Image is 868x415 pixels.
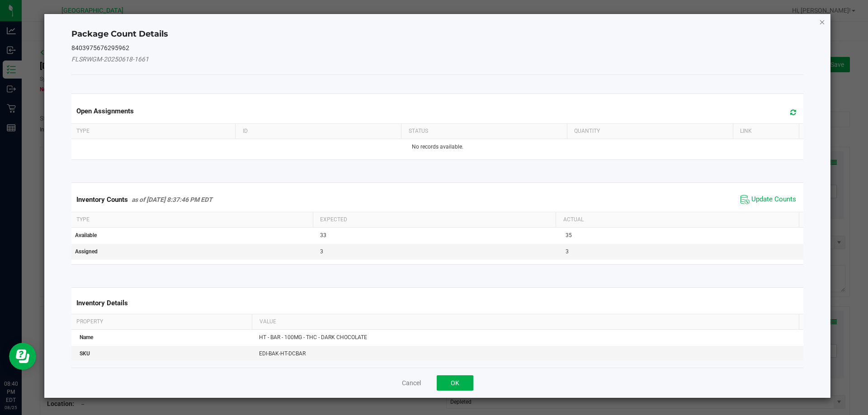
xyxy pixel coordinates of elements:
span: Update Counts [751,195,796,204]
span: Available [75,232,97,238]
td: No records available. [70,139,806,155]
span: Status [409,128,428,134]
h5: FLSRWGM-20250618-1661 [71,56,804,63]
span: ID [243,128,248,134]
span: HT - BAR - 100MG - THC - DARK CHOCOLATE [259,334,367,340]
iframe: Resource center [9,343,36,370]
span: SKU [80,350,90,357]
span: Quantity [574,128,600,134]
span: Type [76,216,90,223]
span: Value [259,318,276,325]
span: Link [740,128,752,134]
span: 3 [320,248,323,255]
span: Expected [320,216,347,223]
button: Cancel [402,378,421,387]
span: Name [80,334,93,340]
span: 3 [566,248,569,255]
h4: Package Count Details [71,28,804,40]
span: Type [76,128,90,134]
span: Actual [563,216,584,223]
span: Property [76,318,103,325]
button: OK [437,375,473,391]
span: 35 [566,232,572,238]
span: EDI-BAK-HT-DCBAR [259,350,306,357]
h5: 8403975676295962 [71,45,804,51]
button: Close [819,16,826,27]
span: Assigned [75,248,98,255]
span: Inventory Details [76,299,128,307]
span: Inventory Counts [76,196,128,204]
span: as of [DATE] 8:37:46 PM EDT [132,196,212,203]
span: 33 [320,232,326,238]
span: Open Assignments [76,107,134,115]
